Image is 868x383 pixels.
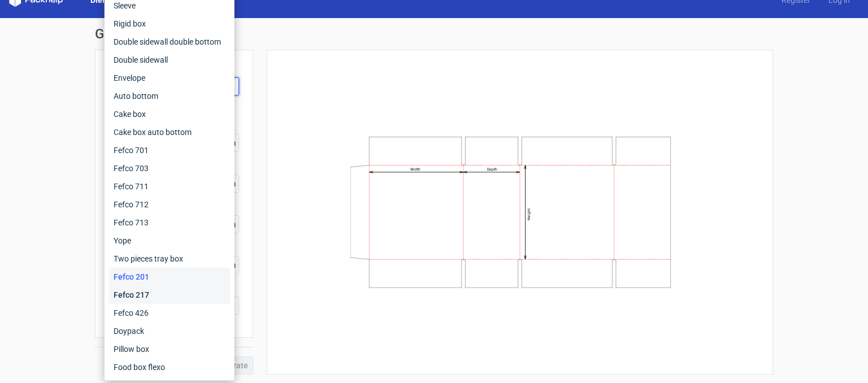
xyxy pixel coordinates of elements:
div: Pillow box [109,340,230,358]
text: Height [527,208,531,220]
div: Double sidewall double bottom [109,33,230,51]
div: Food box flexo [109,358,230,376]
div: Fefco 711 [109,177,230,195]
div: Cake box [109,105,230,123]
div: Fefco 217 [109,286,230,304]
div: Fefco 703 [109,159,230,177]
div: Fefco 201 [109,268,230,286]
div: Auto bottom [109,87,230,105]
div: Cake box auto bottom [109,123,230,141]
div: Two pieces tray box [109,250,230,268]
div: Fefco 701 [109,141,230,159]
div: Fefco 713 [109,214,230,232]
div: Rigid box [109,15,230,33]
div: Doypack [109,322,230,340]
text: Width [410,167,420,172]
div: Fefco 426 [109,304,230,322]
div: Fefco 712 [109,195,230,214]
div: Yope [109,232,230,250]
h1: Generate new dieline [95,27,773,41]
div: Double sidewall [109,51,230,69]
text: Depth [487,167,497,172]
div: Envelope [109,69,230,87]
